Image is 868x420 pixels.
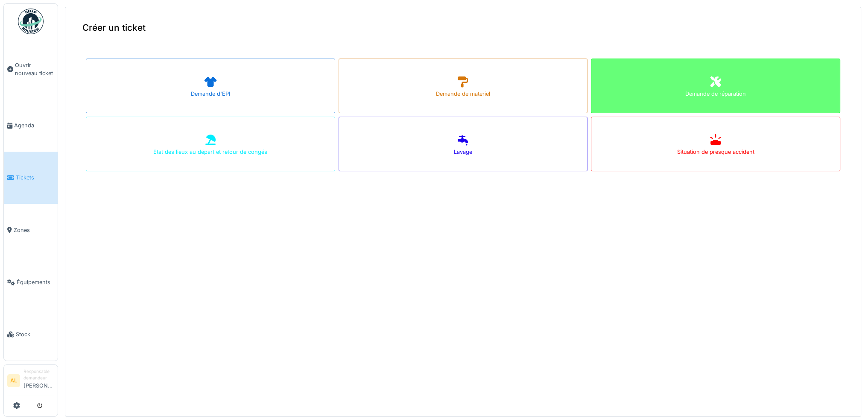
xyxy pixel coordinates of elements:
[14,121,54,129] span: Agenda
[4,99,58,151] a: Agenda
[153,148,267,156] div: Etat des lieux au départ et retour de congés
[454,148,472,156] div: Lavage
[7,368,54,395] a: AL Responsable demandeur[PERSON_NAME]
[685,90,746,98] div: Demande de réparation
[18,9,44,34] img: Badge_color-CXgf-gQk.svg
[7,374,20,387] li: AL
[191,90,230,98] div: Demande d'EPI
[677,148,754,156] div: Situation de presque accident
[4,152,58,204] a: Tickets
[4,204,58,256] a: Zones
[4,39,58,99] a: Ouvrir nouveau ticket
[16,330,54,338] span: Stock
[15,61,54,77] span: Ouvrir nouveau ticket
[4,256,58,308] a: Équipements
[16,173,54,182] span: Tickets
[65,7,861,48] div: Créer un ticket
[17,278,54,286] span: Équipements
[4,308,58,361] a: Stock
[436,90,490,98] div: Demande de materiel
[23,368,54,382] div: Responsable demandeur
[14,226,54,234] span: Zones
[23,368,54,393] li: [PERSON_NAME]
